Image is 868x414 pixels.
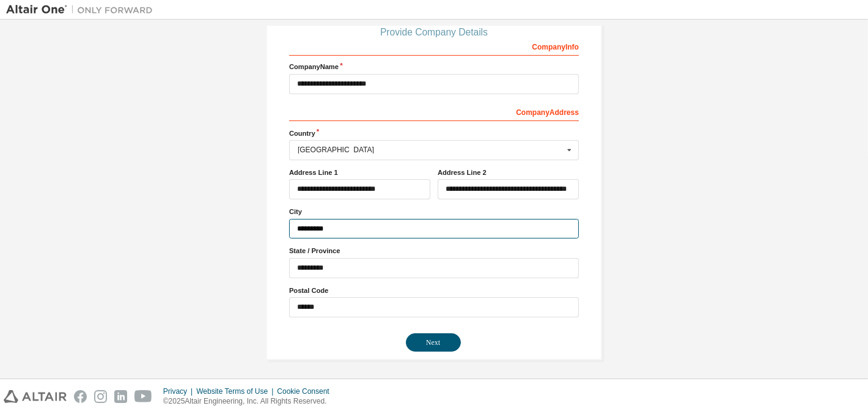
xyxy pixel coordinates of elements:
img: youtube.svg [134,390,152,403]
img: altair_logo.svg [4,390,67,403]
div: Provide Company Details [289,29,579,36]
div: Privacy [163,386,196,396]
button: Next [406,333,461,352]
div: Website Terms of Use [196,386,277,396]
img: facebook.svg [74,390,87,403]
label: Company Name [289,62,579,72]
img: linkedin.svg [114,390,127,403]
p: © 2025 Altair Engineering, Inc. All Rights Reserved. [163,396,337,407]
label: Address Line 2 [438,168,579,177]
div: [GEOGRAPHIC_DATA] [298,146,564,153]
img: instagram.svg [94,390,107,403]
label: City [289,207,579,216]
div: Company Info [289,36,579,56]
label: Postal Code [289,286,579,295]
div: Company Address [289,102,579,121]
img: Altair One [6,4,159,16]
label: Country [289,128,579,138]
label: State / Province [289,246,579,256]
label: Address Line 1 [289,168,430,177]
div: Cookie Consent [277,386,336,396]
